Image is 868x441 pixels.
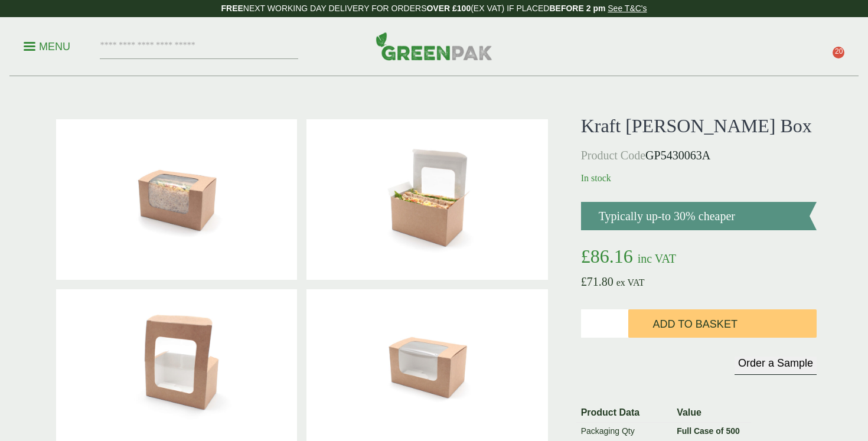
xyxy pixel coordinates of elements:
p: In stock [581,171,817,185]
th: Product Data [576,403,673,423]
td: Packaging Qty [576,423,673,440]
span: Product Code [581,149,645,162]
span: inc VAT [638,252,676,265]
img: 5430063A Kraft Bloomer Sandwich Box Closed With Sandwich Contents [56,119,297,280]
a: Menu [24,40,70,51]
strong: Full Case of 500 [677,426,740,436]
th: Value [672,403,751,423]
button: Add to Basket [628,309,817,338]
span: Order a Sample [738,357,813,369]
a: See T&C's [608,4,647,13]
bdi: 86.16 [581,246,633,267]
bdi: 71.80 [581,275,614,288]
span: ex VAT [616,277,645,288]
strong: OVER £100 [426,4,471,13]
img: 5430063A Kraft Bloomer Sandwich Box Open With Sandwich Contents [306,119,547,280]
span: £ [581,246,590,267]
span: Add to Basket [653,318,738,331]
p: Menu [24,40,70,54]
p: GP5430063A [581,146,817,164]
img: GreenPak Supplies [376,32,492,60]
button: Order a Sample [735,357,817,375]
strong: BEFORE 2 pm [549,4,605,13]
span: £ [581,275,587,288]
strong: FREE [221,4,243,13]
span: 20 [833,47,844,58]
h1: Kraft [PERSON_NAME] Box [581,115,817,137]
